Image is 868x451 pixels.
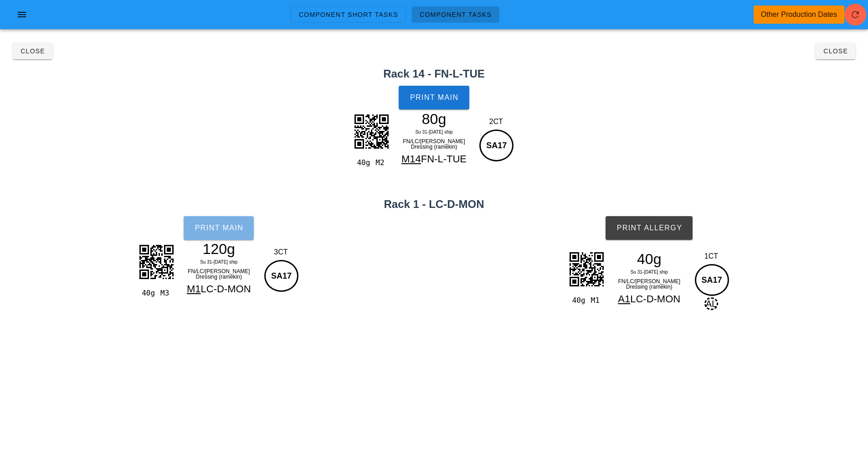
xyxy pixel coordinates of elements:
div: FN/LC/[PERSON_NAME] Dressing (ramekin) [610,277,689,291]
span: Component Tasks [419,11,492,18]
span: AL [704,297,718,310]
span: M14 [401,153,421,165]
div: SA17 [695,264,729,296]
div: 40g [568,295,587,306]
span: FN-L-TUE [421,153,467,165]
div: 120g [179,242,258,256]
span: Su 31-[DATE] ship [631,270,668,275]
div: 1CT [693,251,730,262]
span: LC-D-MON [630,293,680,305]
div: FN/LC/[PERSON_NAME] Dressing (ramekin) [179,267,258,281]
div: 80g [395,112,474,126]
h2: Rack 1 - LC-D-MON [5,196,863,213]
a: Component Short Tasks [291,6,406,23]
div: SA17 [479,130,514,161]
div: SA17 [264,260,298,292]
div: FN/LC/[PERSON_NAME] Dressing (ramekin) [395,137,474,151]
div: M1 [587,295,606,306]
button: Print Allergy [606,216,693,240]
div: M2 [372,157,390,169]
span: LC-D-MON [201,283,251,295]
div: M3 [157,287,175,299]
span: Close [823,47,848,55]
button: Close [13,43,52,59]
button: Print Main [399,86,469,109]
span: Close [20,47,45,55]
div: 2CT [477,116,515,127]
img: hhhBCXWyOILAkWUc8+9BLQkgz4kNICGmGQDN3kiEhpBkCzdxJhoSQZgg0cycZEkKaIdDMnWRIM0K+AeDKXD5YrniMAAAAAElF... [134,239,179,285]
img: E+lwijrBmvhAziGzjWNTDqHv1GURIEOI+HtTyZAb214SwWSX5dh07anIXku9i+DTOoeQCx2wiWarIDlv56p3EXxCiLiXI20vA... [564,246,609,292]
span: Su 31-[DATE] ship [415,130,452,135]
button: Print Main [184,216,254,240]
span: Component Short Tasks [298,11,398,18]
div: 3CT [262,247,300,258]
span: Print Allergy [616,224,682,232]
span: Print Main [194,224,243,232]
span: Su 31-[DATE] ship [200,259,237,264]
span: A1 [618,293,630,305]
span: Print Main [410,93,459,102]
span: M1 [187,283,201,295]
h2: Rack 14 - FN-L-TUE [5,66,863,82]
img: cgIIYvLmDUFlmrI2lR5iigQIESlg2MC5KDYZKoAISodHBMgB8UmUwUIUengmAA5KDaZKkCISgfHBMhBsclUAUJUOjgmQA6KTa... [349,109,394,154]
div: 40g [138,287,157,299]
a: Component Tasks [411,6,499,23]
div: 40g [610,252,689,266]
div: 40g [353,157,372,169]
button: Close [816,43,855,59]
div: Other Production Dates [761,9,837,20]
